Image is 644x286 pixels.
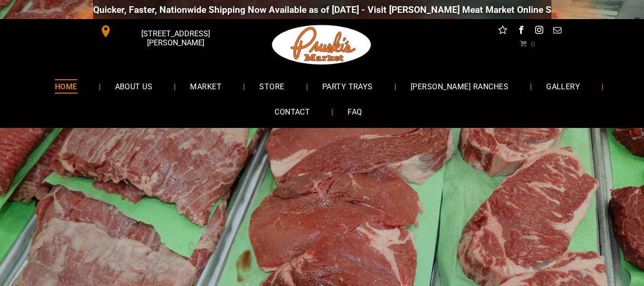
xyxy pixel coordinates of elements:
a: FAQ [333,99,376,125]
span: 0 [531,40,535,47]
a: email [551,24,563,39]
a: Social network [496,24,509,39]
span: [STREET_ADDRESS][PERSON_NAME] [114,24,237,52]
a: [PERSON_NAME] RANCHES [396,74,523,99]
a: STORE [245,74,298,99]
a: instagram [533,24,545,39]
img: Pruski-s+Market+HQ+Logo2-259w.png [270,19,373,71]
a: ABOUT US [101,74,167,99]
a: HOME [41,74,92,99]
a: MARKET [176,74,236,99]
a: CONTACT [260,99,324,125]
a: [STREET_ADDRESS][PERSON_NAME] [93,24,239,39]
a: facebook [515,24,527,39]
a: PARTY TRAYS [308,74,387,99]
a: GALLERY [532,74,594,99]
